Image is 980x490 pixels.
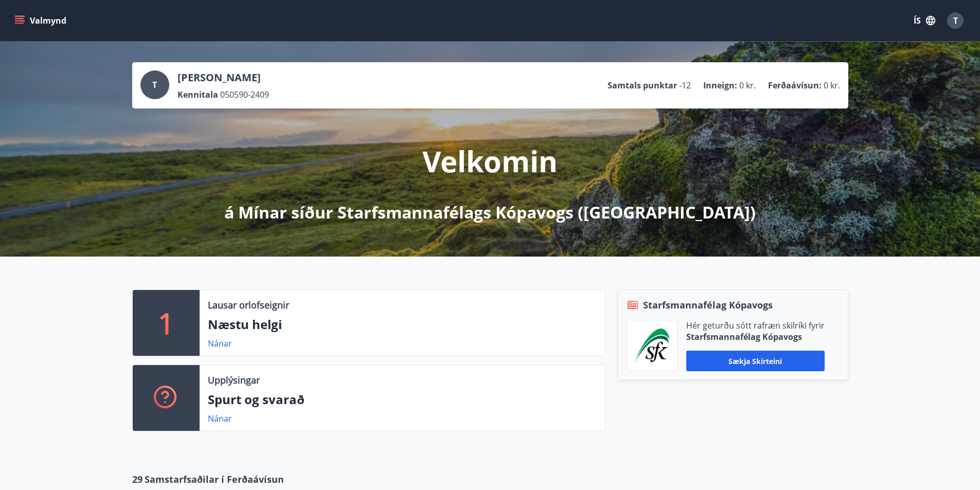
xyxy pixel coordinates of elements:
span: 050590-2409 [220,89,269,100]
button: ÍS [908,11,941,30]
button: menu [12,11,70,30]
p: 1 [158,303,174,342]
p: Ferðaávísun : [768,80,822,91]
span: Starfsmannafélag Kópavogs [643,298,773,312]
p: Kennitala [177,89,218,100]
span: Samstarfsaðilar í Ferðaávísun [145,473,284,486]
p: Starfsmannafélag Kópavogs [686,331,825,342]
a: Nánar [208,338,232,349]
button: T [943,8,968,33]
p: Lausar orlofseignir [208,298,289,312]
span: -12 [679,80,691,91]
span: T [152,79,157,90]
span: 0 kr. [824,80,840,91]
p: á Mínar síður Starfsmannafélags Kópavogs ([GEOGRAPHIC_DATA]) [224,201,756,224]
p: Spurt og svarað [208,391,597,408]
button: Sækja skírteini [686,351,825,371]
p: Upplýsingar [208,373,260,387]
a: Nánar [208,413,232,424]
img: x5MjQkxwhnYn6YREZUTEa9Q4KsBUeQdWGts9Dj4O.png [635,329,670,362]
p: Næstu helgi [208,316,597,333]
p: Velkomin [422,141,558,180]
p: Inneign : [703,80,737,91]
p: [PERSON_NAME] [177,70,269,85]
span: T [953,15,958,26]
span: 0 kr. [739,80,756,91]
p: Hér geturðu sótt rafræn skilríki fyrir [686,320,825,331]
span: 29 [132,473,142,486]
p: Samtals punktar [608,80,677,91]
